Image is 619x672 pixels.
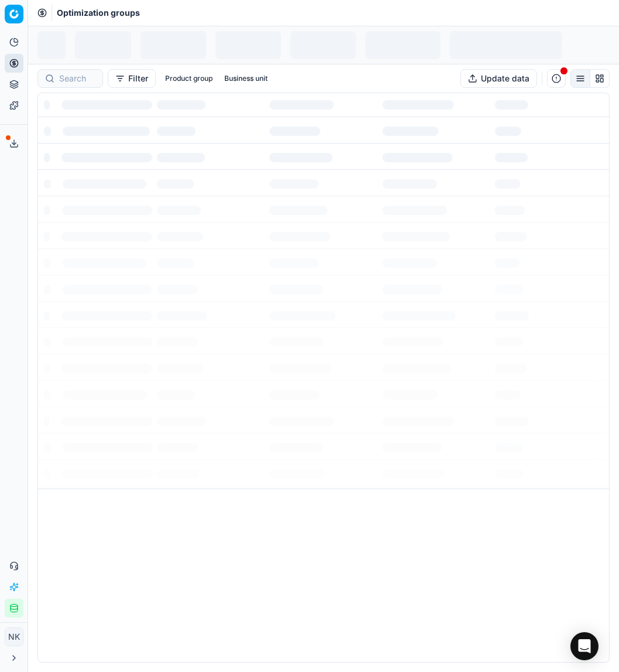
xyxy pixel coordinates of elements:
[460,69,537,88] button: Update data
[570,632,599,660] div: Open Intercom Messenger
[59,73,95,84] input: Search
[220,71,272,86] button: Business unit
[57,7,140,19] nav: breadcrumb
[5,627,23,646] button: NK
[57,7,140,19] span: Optimization groups
[5,628,23,646] span: NK
[160,71,217,86] button: Product group
[108,69,156,88] button: Filter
